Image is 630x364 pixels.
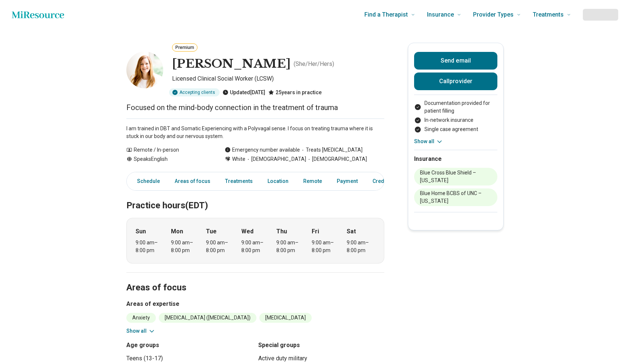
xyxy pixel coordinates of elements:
[347,239,375,254] div: 9:00 am – 8:00 pm
[368,174,405,189] a: Credentials
[241,239,270,254] div: 9:00 am – 8:00 pm
[268,88,322,96] div: 25 years in practice
[136,239,164,254] div: 9:00 am – 8:00 pm
[414,73,497,90] button: Callprovider
[241,227,253,236] strong: Wed
[276,239,305,254] div: 9:00 am – 8:00 pm
[259,313,312,323] li: [MEDICAL_DATA]
[12,7,64,22] a: Home page
[232,155,245,163] span: White
[263,174,293,189] a: Location
[414,99,497,115] li: Documentation provided for patient filling
[126,102,384,113] p: Focused on the mind-body connection in the treatment of trauma
[128,174,164,189] a: Schedule
[172,56,291,72] h1: [PERSON_NAME]
[427,10,454,20] span: Insurance
[364,10,408,20] span: Find a Therapist
[126,155,210,163] div: Speaks English
[299,174,326,189] a: Remote
[126,52,163,88] img: Bobby Newell, Licensed Clinical Social Worker (LCSW)
[126,146,210,154] div: Remote / In-person
[258,341,384,350] h3: Special groups
[332,174,362,189] a: Payment
[306,155,367,163] span: [DEMOGRAPHIC_DATA]
[126,125,384,140] p: I am trained in DBT and Somatic Experiencing with a Polyvagal sense. I focus on treating trauma w...
[414,52,497,70] button: Send email
[414,138,443,145] button: Show all
[414,116,497,124] li: In-network insurance
[258,354,384,363] li: Active duty military
[172,43,197,52] button: Premium
[221,174,257,189] a: Treatments
[225,146,300,154] div: Emergency number available
[159,313,256,323] li: [MEDICAL_DATA] ([MEDICAL_DATA])
[223,88,265,96] div: Updated [DATE]
[276,227,287,236] strong: Thu
[169,88,220,96] div: Accepting clients
[126,300,384,308] h3: Areas of expertise
[206,227,217,236] strong: Tue
[473,10,514,20] span: Provider Types
[414,99,497,133] ul: Payment options
[126,327,155,335] button: Show all
[171,227,183,236] strong: Mon
[414,155,497,163] h2: Insurance
[206,239,234,254] div: 9:00 am – 8:00 pm
[347,227,356,236] strong: Sat
[126,341,252,350] h3: Age groups
[312,227,319,236] strong: Fri
[414,188,497,206] li: Blue Home BCBS of UNC – [US_STATE]
[126,218,384,264] div: When does the program meet?
[136,227,146,236] strong: Sun
[533,10,564,20] span: Treatments
[245,155,306,163] span: [DEMOGRAPHIC_DATA]
[170,174,215,189] a: Areas of focus
[300,146,363,154] span: Treats [MEDICAL_DATA]
[126,264,384,294] h2: Areas of focus
[171,239,199,254] div: 9:00 am – 8:00 pm
[126,354,252,363] li: Teens (13-17)
[126,313,156,323] li: Anxiety
[126,182,384,212] h2: Practice hours (EDT)
[294,60,334,68] p: ( She/Her/Hers )
[172,74,384,85] p: Licensed Clinical Social Worker (LCSW)
[312,239,340,254] div: 9:00 am – 8:00 pm
[414,168,497,185] li: Blue Cross Blue Shield – [US_STATE]
[414,126,497,133] li: Single case agreement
